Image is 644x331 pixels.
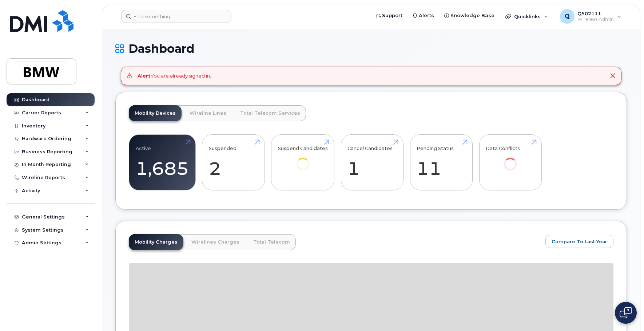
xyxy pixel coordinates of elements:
span: Compare To Last Year [552,238,607,245]
a: Mobility Devices [129,105,182,121]
a: Wirelines Charges [186,234,245,250]
h1: Dashboard [115,42,627,55]
button: Compare To Last Year [545,235,613,248]
a: Suspend Candidates [278,138,328,180]
a: Pending Status 11 [417,138,466,186]
a: Suspended 2 [209,138,258,186]
a: Total Telecom [247,234,296,250]
strong: Alert [138,73,151,79]
a: Active 1,685 [136,138,189,186]
a: Mobility Charges [129,234,183,250]
div: You are already signed in. [138,72,211,79]
a: Total Telecom Services [234,105,306,121]
a: Cancel Candidates 1 [347,138,397,186]
a: Wireline Lines [184,105,232,121]
a: Data Conflicts [486,138,535,180]
img: Open chat [620,307,632,319]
